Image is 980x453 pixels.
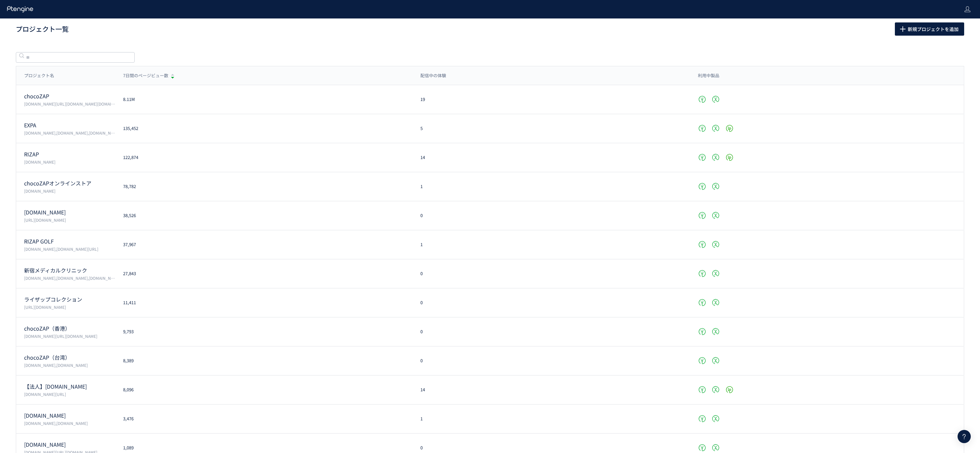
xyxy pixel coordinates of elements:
[24,92,115,100] p: chocoZAP
[412,387,690,393] div: 14
[24,179,115,187] p: chocoZAPオンラインストア
[115,416,412,422] div: 3,476
[24,246,115,252] p: www.rizap-golf.jp,rizap-golf.ns-test.work/lp/3anniversary-cp/
[24,391,115,397] p: www.rizap.jp/lp/corp/healthseminar/
[115,125,412,132] div: 135,452
[24,275,115,281] p: shinjuku3chome-medical.jp,shinjuku3-mc.reserve.ne.jp,www.shinjukumc.com/,shinjukumc.net/,smc-glp1...
[412,445,690,451] div: 0
[123,73,168,79] span: 7日間のページビュー数
[412,416,690,422] div: 1
[16,24,880,34] h1: プロジェクト一覧
[412,125,690,132] div: 5
[412,242,690,248] div: 1
[24,209,115,216] p: medical.chocozap.jp
[24,238,115,245] p: RIZAP GOLF
[698,73,719,79] span: 利用中製品
[412,212,690,219] div: 0
[115,242,412,248] div: 37,967
[420,73,446,79] span: 配信中の体験
[412,154,690,161] div: 14
[908,22,959,36] span: 新規プロジェクトを追加
[24,267,115,274] p: 新宿メディカルクリニック
[24,121,115,129] p: EXPA
[24,412,115,419] p: rizap-english.jp
[412,300,690,306] div: 0
[24,333,115,339] p: chocozap-hk.com/,chocozaphk.gymmasteronline.com/
[115,154,412,161] div: 122,874
[24,420,115,426] p: www.rizap-english.jp,blackboard60s.com
[24,159,115,165] p: www.rizap.jp
[412,271,690,277] div: 0
[115,300,412,306] div: 11,411
[115,358,412,364] div: 8,389
[115,329,412,335] div: 9,793
[412,96,690,103] div: 19
[24,150,115,158] p: RIZAP
[412,358,690,364] div: 0
[24,304,115,310] p: https://shop.rizap.jp/
[115,183,412,190] div: 78,782
[24,217,115,223] p: https://medical.chocozap.jp
[115,445,412,451] div: 1,089
[115,387,412,393] div: 8,096
[115,96,412,103] div: 8.11M
[24,383,115,390] p: 【法人】rizap.jp
[24,101,115,107] p: chocozap.jp/,zap-id.jp/,web.my-zap.jp/,liff.campaign.chocozap.sumiyoku.jp/
[24,354,115,361] p: chocoZAP（台湾）
[24,296,115,303] p: ライザップコレクション
[24,188,115,194] p: chocozap.shop
[412,183,690,190] div: 1
[115,212,412,219] div: 38,526
[115,271,412,277] div: 27,843
[24,73,54,79] span: プロジェクト名
[24,325,115,332] p: chocoZAP（香港）
[895,22,964,36] button: 新規プロジェクトを追加
[412,329,690,335] div: 0
[24,441,115,448] p: rizap-cook.jp
[24,130,115,136] p: vivana.jp,expa-official.jp,reserve-expa.jp
[24,362,115,368] p: chocozap.tw,chocozap.17fit.com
